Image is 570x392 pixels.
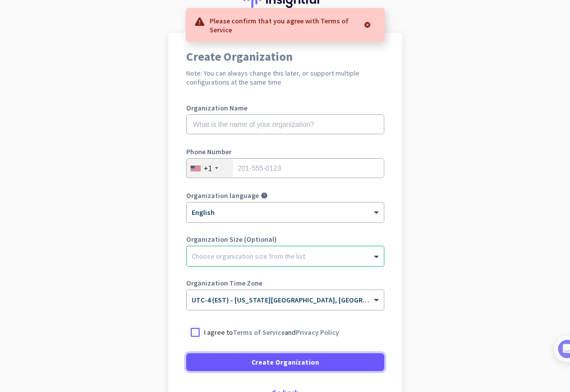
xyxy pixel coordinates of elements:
[186,51,384,63] h1: Create Organization
[261,192,268,199] i: help
[186,353,384,371] button: Create Organization
[186,158,384,178] input: 201-555-0123
[251,357,319,367] span: Create Organization
[186,114,384,134] input: What is the name of your organization?
[204,163,212,173] div: +1
[186,104,384,111] label: Organization Name
[210,15,358,34] p: Please confirm that you agree with Terms of Service
[186,236,384,243] label: Organization Size (Optional)
[186,280,384,287] label: Organization Time Zone
[296,328,339,337] a: Privacy Policy
[186,192,259,199] label: Organization language
[186,148,384,155] label: Phone Number
[233,328,285,337] a: Terms of Service
[204,327,339,337] p: I agree to and
[186,69,384,87] h2: Note: You can always change this later, or support multiple configurations at the same time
